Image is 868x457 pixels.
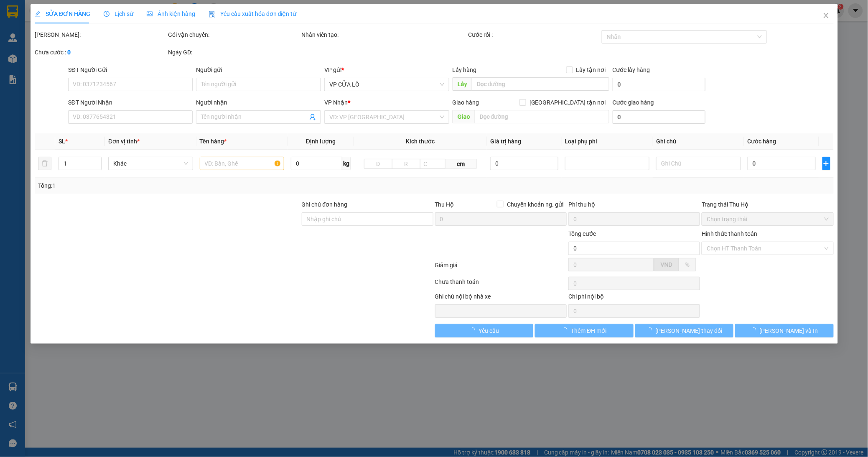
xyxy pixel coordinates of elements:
[196,65,321,74] div: Người gửi
[535,324,633,337] button: Thêm ĐH mới
[301,201,347,208] label: Ghi chú đơn hàng
[613,110,705,124] input: Cước giao hàng
[435,201,454,208] span: Thu Hộ
[435,324,533,337] button: Yêu cầu
[364,159,392,169] input: D
[822,12,829,19] span: close
[613,66,650,73] label: Cước lấy hàng
[35,10,90,17] span: SỬA ĐƠN HÀNG
[474,110,609,123] input: Dọc đường
[168,48,300,57] div: Ngày GD:
[147,11,153,17] span: picture
[35,11,41,17] span: edit
[301,30,466,39] div: Nhân viên tạo:
[568,200,700,212] div: Phí thu hộ
[420,159,445,169] input: C
[68,65,193,74] div: SĐT Người Gửi
[568,292,700,304] div: Chi phí nội bộ
[196,98,321,107] div: Người nhận
[199,157,284,170] input: VD: Bàn, Ghế
[306,138,336,145] span: Định lượng
[301,212,433,226] input: Ghi chú đơn hàng
[209,10,297,17] span: Yêu cầu xuất hóa đơn điện tử
[434,260,567,275] div: Giảm giá
[168,30,300,39] div: Gói vận chuyển:
[613,99,654,106] label: Cước giao hàng
[735,324,833,337] button: [PERSON_NAME] và In
[329,78,444,91] span: VP CỬA LÒ
[653,133,744,150] th: Ghi chú
[209,11,215,18] img: icon
[104,10,133,17] span: Lịch sử
[504,200,567,209] span: Chuyển khoản ng. gửi
[38,157,51,170] button: delete
[573,65,609,74] span: Lấy tận nơi
[452,110,474,123] span: Giao
[635,324,733,337] button: [PERSON_NAME] thay đổi
[655,326,722,335] span: [PERSON_NAME] thay đổi
[702,230,757,237] label: Hình thức thanh toán
[199,138,227,145] span: Tên hàng
[35,30,166,39] div: [PERSON_NAME]:
[646,327,655,333] span: loading
[309,114,316,120] span: user-add
[562,327,571,333] span: loading
[468,30,600,39] div: Cước rồi :
[469,327,479,333] span: loading
[108,138,140,145] span: Đơn vị tính
[104,11,109,17] span: clock-circle
[760,326,818,335] span: [PERSON_NAME] và In
[822,157,830,170] button: plus
[561,133,653,150] th: Loại phụ phí
[342,157,351,170] span: kg
[35,48,166,57] div: Chưa cước :
[452,66,476,73] span: Lấy hàng
[324,65,449,74] div: VP gửi
[406,138,435,145] span: Kích thước
[526,98,609,107] span: [GEOGRAPHIC_DATA] tận nơi
[751,327,760,333] span: loading
[435,292,566,304] div: Ghi chú nội bộ nhà xe
[613,78,705,91] input: Cước lấy hàng
[392,159,420,169] input: R
[661,261,672,268] span: VND
[656,157,741,170] input: Ghi Chú
[58,138,65,145] span: SL
[822,160,830,167] span: plus
[445,159,477,169] span: cm
[67,49,71,56] b: 0
[68,98,193,107] div: SĐT Người Nhận
[324,99,348,106] span: VP Nhận
[748,138,776,145] span: Cước hàng
[568,230,596,237] span: Tổng cước
[707,213,828,225] span: Chọn trạng thái
[452,99,479,106] span: Giao hàng
[479,326,499,335] span: Yêu cầu
[571,326,606,335] span: Thêm ĐH mới
[702,200,833,209] div: Trạng thái Thu Hộ
[434,277,567,292] div: Chưa thanh toán
[685,261,690,268] span: %
[38,181,335,190] div: Tổng: 1
[147,10,195,17] span: Ảnh kiện hàng
[471,77,609,91] input: Dọc đường
[113,157,188,170] span: Khác
[490,138,521,145] span: Giá trị hàng
[452,77,471,91] span: Lấy
[814,4,837,28] button: Close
